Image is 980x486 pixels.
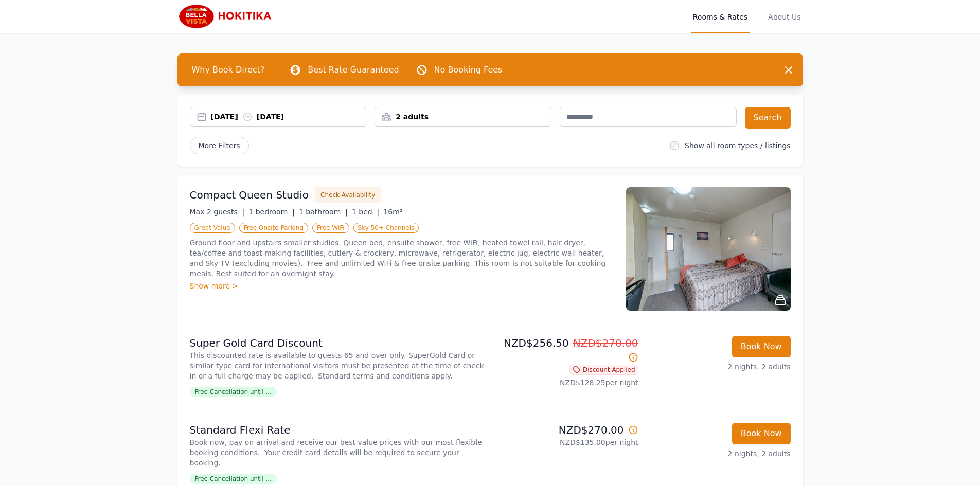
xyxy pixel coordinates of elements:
[745,107,791,129] button: Search
[190,137,249,154] span: More Filters
[353,223,419,233] span: Sky 50+ Channels
[732,423,791,444] button: Book Now
[190,238,614,279] p: Ground floor and upstairs smaller studios. Queen bed, ensuite shower, free WiFi, heated towel rai...
[569,365,638,375] span: Discount Applied
[647,448,791,459] p: 2 nights, 2 adults
[190,387,277,397] span: Free Cancellation until ...
[248,208,295,216] span: 1 bedroom |
[239,223,308,233] span: Free Onsite Parking
[211,112,366,122] div: [DATE] [DATE]
[177,4,276,29] img: Bella Vista Hokitika
[685,141,790,150] label: Show all room types / listings
[494,377,638,388] p: NZD$128.25 per night
[190,281,614,291] div: Show more >
[647,362,791,372] p: 2 nights, 2 adults
[190,223,235,233] span: Great Value
[732,336,791,357] button: Book Now
[190,188,309,202] h3: Compact Queen Studio
[375,112,551,122] div: 2 adults
[315,187,381,203] button: Check Availability
[190,336,486,350] p: Super Gold Card Discount
[190,437,486,468] p: Book now, pay on arrival and receive our best value prices with our most flexible booking conditi...
[352,208,379,216] span: 1 bed |
[494,437,638,447] p: NZD$135.00 per night
[434,64,503,76] p: No Booking Fees
[494,423,638,437] p: NZD$270.00
[190,474,277,484] span: Free Cancellation until ...
[383,208,402,216] span: 16m²
[299,208,348,216] span: 1 bathroom |
[573,337,638,349] span: NZD$270.00
[190,423,486,437] p: Standard Flexi Rate
[312,223,349,233] span: Free WiFi
[308,64,399,76] p: Best Rate Guaranteed
[184,60,273,80] span: Why Book Direct?
[494,336,638,365] p: NZD$256.50
[190,350,486,381] p: This discounted rate is available to guests 65 and over only. SuperGold Card or similar type card...
[190,208,245,216] span: Max 2 guests |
